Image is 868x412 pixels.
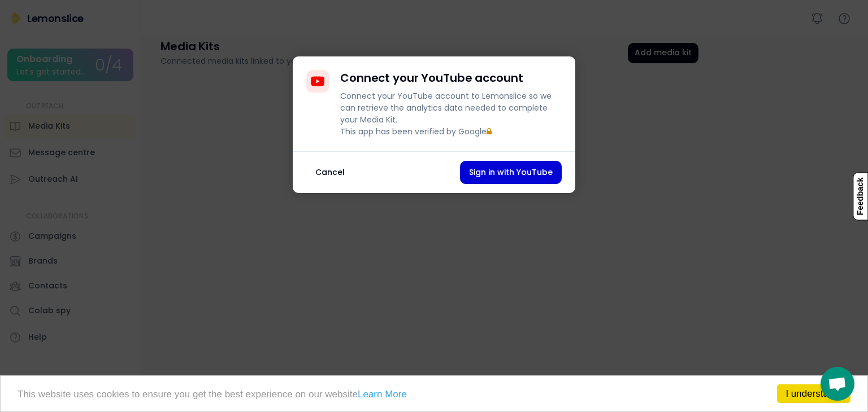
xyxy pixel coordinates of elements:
h4: Connect your YouTube account [340,70,523,86]
img: YouTubeIcon.svg [311,74,324,88]
p: This website uses cookies to ensure you get the best experience on our website [18,389,850,399]
button: Sign in with YouTube [460,161,562,184]
a: I understand! [777,384,850,403]
div: Connect your YouTube account to Lemonslice so we can retrieve the analytics data needed to comple... [340,90,562,138]
a: Learn More [358,389,407,400]
button: Cancel [306,161,354,184]
a: คำแนะนำเมื่อวางเมาส์เหนือปุ่มเปิด [821,367,854,401]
